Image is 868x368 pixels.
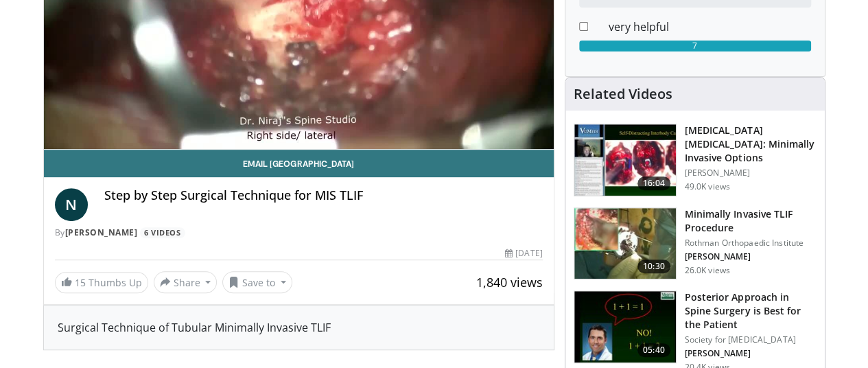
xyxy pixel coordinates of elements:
button: Share [154,271,218,293]
img: 3b6f0384-b2b2-4baa-b997-2e524ebddc4b.150x105_q85_crop-smart_upscale.jpg [574,291,676,363]
a: Email [GEOGRAPHIC_DATA] [44,150,554,177]
a: 6 Videos [140,227,185,239]
p: 49.0K views [685,181,730,192]
h3: Posterior Approach in Spine Surgery is Best for the Patient [685,290,817,332]
a: 10:30 Minimally Invasive TLIF Procedure Rothman Orthopaedic Institute [PERSON_NAME] 26.0K views [574,207,817,280]
p: [PERSON_NAME] [685,348,817,359]
div: Surgical Technique of Tubular Minimally Invasive TLIF [58,319,540,336]
h4: Related Videos [574,86,672,102]
p: Rothman Orthopaedic Institute [685,238,817,249]
p: [PERSON_NAME] [685,251,817,262]
h3: Minimally Invasive TLIF Procedure [685,207,817,235]
h3: [MEDICAL_DATA] [MEDICAL_DATA]: Minimally Invasive Options [685,124,817,165]
div: By [55,227,543,239]
span: 15 [75,276,86,289]
img: 9f1438f7-b5aa-4a55-ab7b-c34f90e48e66.150x105_q85_crop-smart_upscale.jpg [574,124,676,196]
span: 05:40 [637,343,670,357]
div: [DATE] [505,247,542,260]
button: Save to [222,271,292,293]
p: Society for [MEDICAL_DATA] [685,334,817,345]
a: [PERSON_NAME] [65,227,138,238]
img: ander_3.png.150x105_q85_crop-smart_upscale.jpg [574,208,676,279]
a: 16:04 [MEDICAL_DATA] [MEDICAL_DATA]: Minimally Invasive Options [PERSON_NAME] 49.0K views [574,124,817,196]
div: 7 [579,41,811,51]
p: [PERSON_NAME] [685,168,817,179]
a: 15 Thumbs Up [55,272,148,293]
dd: very helpful [598,19,821,35]
span: 16:04 [637,176,670,190]
a: N [55,188,88,221]
p: 26.0K views [685,265,730,276]
h4: Step by Step Surgical Technique for MIS TLIF [104,188,543,203]
span: 10:30 [637,260,670,273]
span: 1,840 views [476,274,543,290]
